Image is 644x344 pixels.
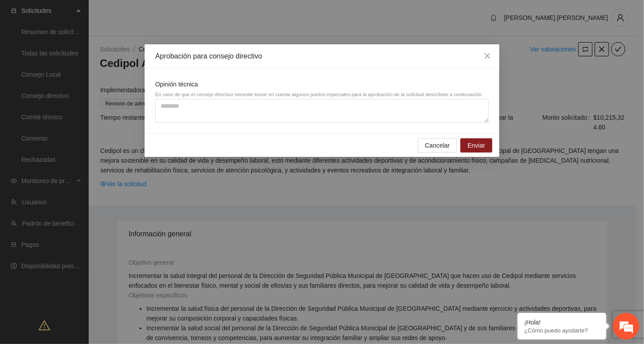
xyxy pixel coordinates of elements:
button: Enviar [460,138,492,152]
span: Estamos en línea. [51,118,122,208]
div: Minimizar ventana de chat en vivo [145,4,167,26]
span: Opinión técnica [155,81,198,88]
button: Close [475,44,499,68]
div: Chatee con nosotros ahora [46,45,149,57]
div: Aprobación para consejo directivo [155,51,489,61]
span: Cancelar [425,141,450,150]
small: En caso de que el consejo directivo necesite tomar en cuenta algunos puntos especiales para la ap... [155,92,482,97]
span: close [484,52,491,59]
p: ¿Cómo puedo ayudarte? [524,327,600,334]
div: ¡Hola! [524,319,600,326]
button: Cancelar [418,138,457,152]
textarea: Escriba su mensaje y pulse “Intro” [4,242,169,273]
span: Enviar [467,141,485,150]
